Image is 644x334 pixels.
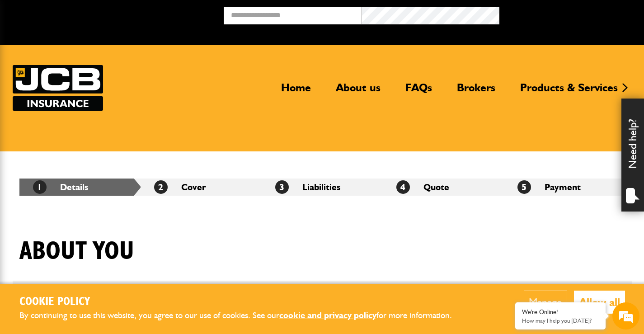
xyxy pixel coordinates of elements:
[621,99,644,212] div: Need help?
[517,180,531,194] span: 5
[329,81,387,102] a: About us
[396,180,410,194] span: 4
[522,317,599,324] p: How may I help you today?
[141,179,262,196] li: Cover
[450,81,502,102] a: Brokers
[19,179,141,196] li: Details
[33,180,47,194] span: 1
[383,179,504,196] li: Quote
[574,291,625,314] button: Allow all
[524,291,567,314] button: Manage
[19,236,134,267] h1: About you
[154,180,168,194] span: 2
[504,179,625,196] li: Payment
[13,65,103,111] img: JCB Insurance Services logo
[499,7,637,21] button: Broker Login
[275,180,289,194] span: 3
[399,81,439,102] a: FAQs
[522,308,599,316] div: We're Online!
[13,65,103,111] a: JCB Insurance Services
[19,309,467,323] p: By continuing to use this website, you agree to our use of cookies. See our for more information.
[274,81,318,102] a: Home
[262,179,383,196] li: Liabilities
[513,81,625,102] a: Products & Services
[19,295,467,309] h2: Cookie Policy
[279,310,376,320] a: cookie and privacy policy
